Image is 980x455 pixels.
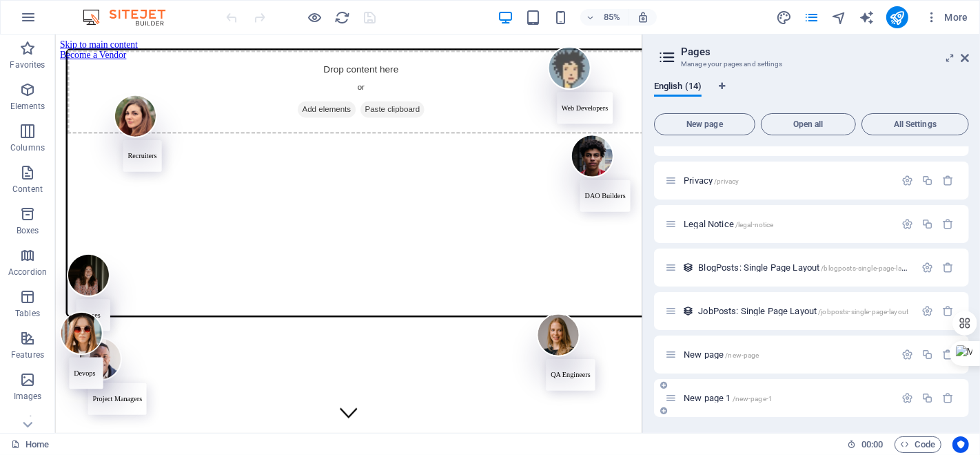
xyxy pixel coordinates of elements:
[921,349,933,360] div: Duplicate
[901,436,935,453] span: Code
[942,175,954,186] div: Remove
[681,46,969,58] h2: Pages
[861,436,883,453] span: 00 00
[654,81,969,108] div: Language Tabs
[925,10,968,24] span: More
[804,10,819,26] i: Pages (Ctrl+Alt+S)
[921,392,933,404] div: Duplicate
[654,78,702,97] span: English (14)
[942,218,954,230] div: Remove
[942,392,954,404] div: Remove
[725,351,759,359] span: /new-page
[942,349,954,360] div: Remove
[735,221,774,229] span: /legal-notice
[901,349,913,360] div: Settings
[776,9,793,26] button: design
[17,225,39,236] p: Boxes
[776,10,792,26] i: Design (Ctrl+Alt+Y)
[680,350,895,359] div: New page/new-page
[79,9,183,26] img: Editor Logo
[694,263,915,272] div: BlogPosts: Single Page Layout/blogposts-single-page-layout
[12,184,43,195] p: Content
[684,393,773,403] span: Click to open page
[680,394,895,403] div: New page 1/new-page-1
[919,6,974,28] button: More
[859,9,875,26] button: text_generator
[901,175,913,186] div: Settings
[11,436,49,453] a: Click to cancel selection. Double-click to open Pages
[335,10,351,26] i: Reload page
[698,262,915,273] span: Click to open page
[921,262,933,273] div: Settings
[334,9,351,26] button: reload
[921,218,933,230] div: Duplicate
[8,267,47,278] p: Accordion
[859,10,875,26] i: AI Writer
[660,120,749,128] span: New page
[10,101,45,112] p: Elements
[804,9,820,26] button: pages
[684,349,759,360] span: New page
[831,10,847,26] i: Navigator
[831,9,848,26] button: navigator
[921,305,933,317] div: Settings
[871,439,873,449] span: :
[684,219,773,229] span: Click to open page
[681,58,941,70] h3: Manage your pages and settings
[847,436,884,453] h6: Session time
[654,113,755,135] button: New page
[682,305,694,317] div: This layout is used as a template for all items (e.g. a blog post) of this collection. The conten...
[580,9,629,26] button: 85%
[895,436,941,453] button: Code
[682,262,694,273] div: This layout is used as a template for all items (e.g. a blog post) of this collection. The conten...
[767,120,850,128] span: Open all
[601,9,623,26] h6: 85%
[821,264,915,272] span: /blogposts-single-page-layout
[901,218,913,230] div: Settings
[637,11,649,23] i: On resize automatically adjust zoom level to fit chosen device.
[6,6,97,17] a: Skip to main content
[733,395,773,403] span: /new-page-1
[761,113,856,135] button: Open all
[868,120,963,128] span: All Settings
[942,305,954,317] div: Remove
[889,10,905,26] i: Publish
[952,436,969,453] button: Usercentrics
[901,392,913,404] div: Settings
[714,177,739,185] span: /privacy
[307,9,323,26] button: Click here to leave preview mode and continue editing
[694,307,915,316] div: JobPosts: Single Page Layout/jobposts-single-page-layout
[680,220,895,229] div: Legal Notice/legal-notice
[14,391,42,402] p: Images
[15,308,40,319] p: Tables
[11,349,44,360] p: Features
[10,142,45,153] p: Columns
[942,262,954,273] div: Remove
[818,308,908,316] span: /jobposts-single-page-layout
[921,175,933,186] div: Duplicate
[680,176,895,185] div: Privacy/privacy
[684,175,739,186] span: Click to open page
[886,6,908,28] button: publish
[698,306,908,316] span: JobPosts: Single Page Layout
[10,59,45,70] p: Favorites
[861,113,969,135] button: All Settings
